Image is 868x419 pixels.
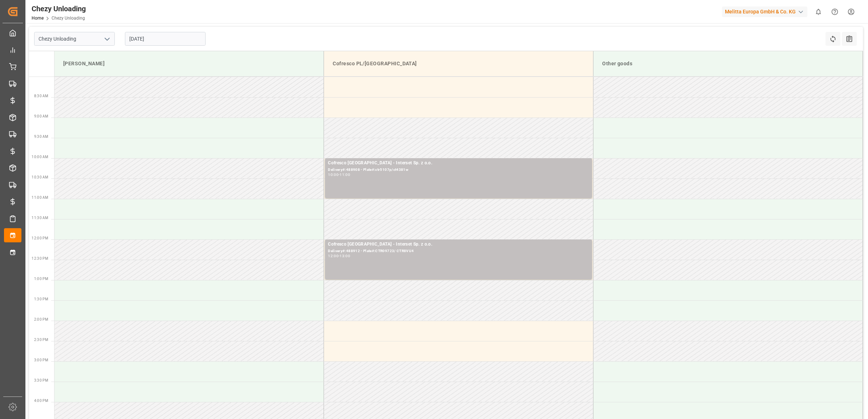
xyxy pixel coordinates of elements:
span: 2:00 PM [34,317,48,321]
span: 3:30 PM [34,378,48,382]
span: 12:00 PM [32,236,48,240]
div: Other goods [599,57,857,70]
span: 10:30 AM [32,175,48,179]
div: 13:00 [340,254,350,258]
span: 3:00 PM [34,358,48,362]
span: 11:00 AM [32,196,48,200]
span: 1:30 PM [34,297,48,301]
input: DD.MM.YYYY [125,32,206,46]
span: 11:30 AM [32,216,48,220]
span: 12:30 PM [32,256,48,260]
span: 9:00 AM [34,114,48,118]
button: Melitta Europa GmbH & Co. KG [722,5,810,19]
span: 2:30 PM [34,338,48,342]
div: Melitta Europa GmbH & Co. KG [722,7,807,17]
button: show 0 new notifications [810,4,827,20]
div: [PERSON_NAME] [60,57,318,70]
a: Home [32,16,44,21]
div: 11:00 [340,173,350,176]
div: Cofresco [GEOGRAPHIC_DATA] - Interset Sp. z o.o. [328,160,589,167]
input: Type to search/select [34,32,115,46]
div: Cofresco PL/[GEOGRAPHIC_DATA] [330,57,587,70]
div: Delivery#:488908 - Plate#:ctr5107p/ct4381w [328,167,589,173]
div: - [338,173,340,176]
div: - [338,254,340,258]
span: 4:00 PM [34,399,48,403]
span: 8:30 AM [34,94,48,98]
div: Chezy Unloading [32,3,86,14]
button: Help Center [827,4,843,20]
div: 12:00 [328,254,338,258]
div: 10:00 [328,173,338,176]
span: 10:00 AM [32,155,48,159]
div: Delivery#:488912 - Plate#:CTR09723/ CTR8VU4 [328,248,589,254]
button: open menu [101,33,112,45]
span: 1:00 PM [34,277,48,281]
span: 9:30 AM [34,135,48,139]
div: Cofresco [GEOGRAPHIC_DATA] - Interset Sp. z o.o. [328,241,589,248]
